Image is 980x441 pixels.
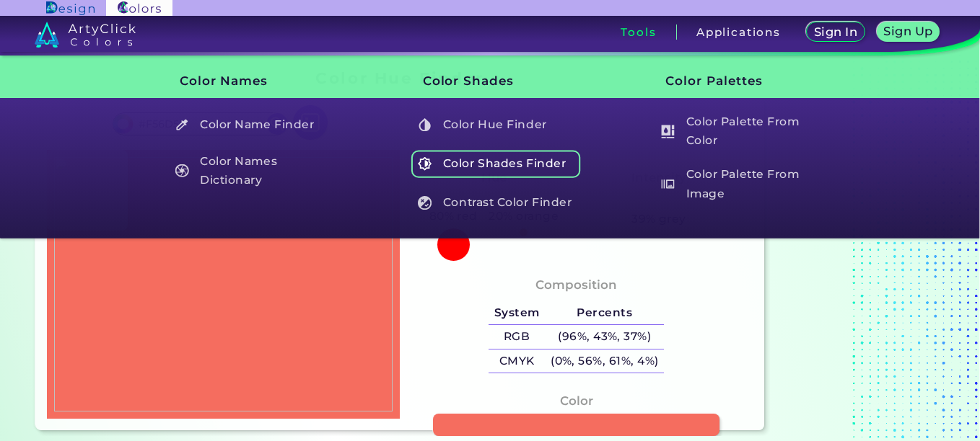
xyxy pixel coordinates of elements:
img: icon_color_names_dictionary_white.svg [175,164,189,177]
h3: Tools [621,27,656,37]
h5: CMYK [489,349,545,373]
h3: Color Names [155,63,339,99]
h4: Composition [535,275,617,295]
h5: Contrast Color Finder [411,189,581,216]
h4: Color [560,391,593,411]
h5: Color Palette From Image [654,164,823,205]
h5: Sign Up [885,26,930,37]
a: Sign Up [880,23,937,42]
a: Color Names Dictionary [167,150,338,191]
img: dbcb0bd0-bc39-4865-87f6-ae85e057cfb6 [54,157,393,411]
h5: RGB [489,325,545,349]
h5: Color Shades Finder [411,150,581,177]
img: icon_palette_from_image_white.svg [661,177,675,191]
img: icon_col_pal_col_white.svg [661,125,675,138]
a: Color Palette From Image [653,164,825,205]
h5: (0%, 56%, 61%, 4%) [545,349,664,373]
img: icon_color_contrast_white.svg [418,196,432,210]
a: Sign In [809,23,862,42]
h5: System [489,301,545,325]
img: icon_color_name_finder_white.svg [175,118,189,132]
h3: Color Shades [398,63,582,99]
a: Contrast Color Finder [410,189,582,216]
h5: Color Name Finder [168,111,338,138]
a: Color Hue Finder [410,111,582,138]
h5: Color Names Dictionary [168,150,338,191]
img: icon_color_hue_white.svg [418,118,432,132]
a: Color Shades Finder [410,150,582,177]
h5: Color Hue Finder [411,111,581,138]
h3: Applications [696,27,781,37]
img: logo_artyclick_colors_white.svg [35,22,136,48]
a: Color Name Finder [167,111,338,138]
h5: Color Palette From Color [654,111,823,152]
h5: (96%, 43%, 37%) [545,325,664,349]
h5: Sign In [815,27,855,37]
a: Color Palette From Color [653,111,825,152]
img: icon_color_shades_white.svg [418,157,432,171]
h3: Color Palettes [642,63,826,99]
h5: Percents [545,301,664,325]
img: ArtyClick Design logo [46,1,95,15]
